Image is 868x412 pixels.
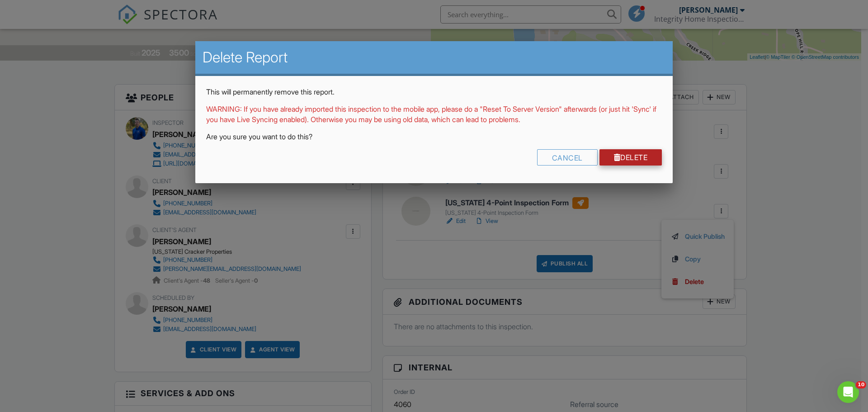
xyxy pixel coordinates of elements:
[206,104,662,124] p: WARNING: If you have already imported this inspection to the mobile app, please do a "Reset To Se...
[206,132,662,142] p: Are you sure you want to do this?
[837,381,859,403] iframe: Intercom live chat
[203,48,665,66] h2: Delete Report
[856,381,866,388] span: 10
[206,87,662,97] p: This will permanently remove this report.
[599,149,662,166] a: Delete
[537,149,598,166] div: Cancel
